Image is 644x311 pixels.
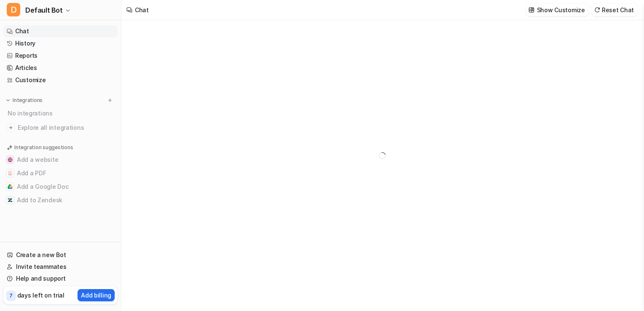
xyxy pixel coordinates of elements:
[8,157,13,162] img: Add a website
[3,62,118,74] a: Articles
[594,7,600,13] img: reset
[3,74,118,86] a: Customize
[3,273,118,284] a: Help and support
[25,4,63,16] span: Default Bot
[9,292,13,300] p: 7
[3,249,118,261] a: Create a new Bot
[3,25,118,37] a: Chat
[135,5,149,14] div: Chat
[107,97,113,103] img: menu_add.svg
[78,289,115,301] button: Add billing
[5,97,11,103] img: expand menu
[7,3,20,16] span: D
[3,180,118,193] button: Add a Google DocAdd a Google Doc
[537,5,585,14] p: Show Customize
[7,123,15,132] img: explore all integrations
[592,4,637,16] button: Reset Chat
[81,291,111,300] p: Add billing
[3,261,118,273] a: Invite teammates
[3,50,118,62] a: Reports
[3,153,118,166] button: Add a websiteAdd a website
[529,7,534,13] img: customize
[18,121,114,134] span: Explore all integrations
[8,184,13,189] img: Add a Google Doc
[526,4,588,16] button: Show Customize
[3,166,118,180] button: Add a PDFAdd a PDF
[14,144,73,151] p: Integration suggestions
[13,97,43,104] p: Integrations
[5,106,118,120] div: No integrations
[8,198,13,203] img: Add to Zendesk
[3,122,118,134] a: Explore all integrations
[3,38,118,49] a: History
[3,193,118,207] button: Add to ZendeskAdd to Zendesk
[17,291,64,300] p: days left on trial
[3,96,45,105] button: Integrations
[8,171,13,176] img: Add a PDF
